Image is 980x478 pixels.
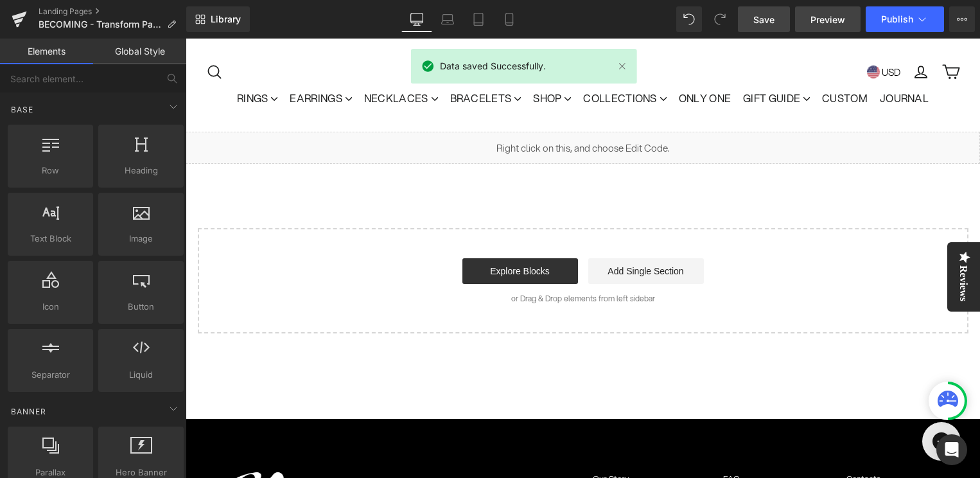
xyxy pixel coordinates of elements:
span: Library [211,13,241,25]
a: SHOP [342,47,390,72]
iframe: Gorgias live chat messenger [730,379,782,427]
a: EARRINGS [99,47,171,72]
span: Icon [12,300,89,314]
a: Landing Pages [39,6,186,17]
a: Global Style [93,39,186,64]
a: RINGS [46,47,98,72]
span: Image [102,232,180,245]
span: BECOMING - Transform Page [39,19,162,30]
span: Liquid [102,368,180,382]
a: Explore Blocks [277,220,392,245]
span: Heading [102,164,180,177]
button: More [949,6,975,32]
a: Desktop [401,6,432,32]
div: Open Intercom Messenger [936,434,967,465]
span: Publish [881,14,913,24]
span: Data saved Successfully. [440,59,546,73]
button: USD [681,25,715,40]
a: ONLY ONE [488,47,550,72]
a: CUSTOM [631,47,687,72]
a: JOURNAL [689,47,748,72]
a: Contacts [661,432,772,450]
a: New Library [186,6,250,32]
span: Banner [10,405,48,418]
span: Save [753,13,774,26]
a: Add Single Section [403,220,518,245]
button: Undo [676,6,702,32]
div: Reviews [772,227,783,263]
span: Preview [810,13,845,26]
a: Laptop [432,6,463,32]
span: Button [102,300,180,314]
a: FAQ [538,432,642,450]
a: NECKLACES [173,47,258,72]
span: Base [10,103,35,116]
span: Row [12,164,89,177]
a: GIFT GUIDE [552,47,629,72]
ul: Primary [22,47,772,72]
button: Redo [707,6,733,32]
p: or Drag & Drop elements from left sidebar [33,256,762,265]
a: Our Story [407,432,518,450]
a: BRACELETS [259,47,341,72]
img: Adore Adorn [349,29,446,37]
a: Preview [795,6,861,32]
span: USD [696,26,715,41]
span: Separator [12,368,89,382]
a: Mobile [494,6,525,32]
a: COLLECTIONS [392,47,486,72]
span: Text Block [12,232,89,245]
a: Tablet [463,6,494,32]
button: Publish [866,6,944,32]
